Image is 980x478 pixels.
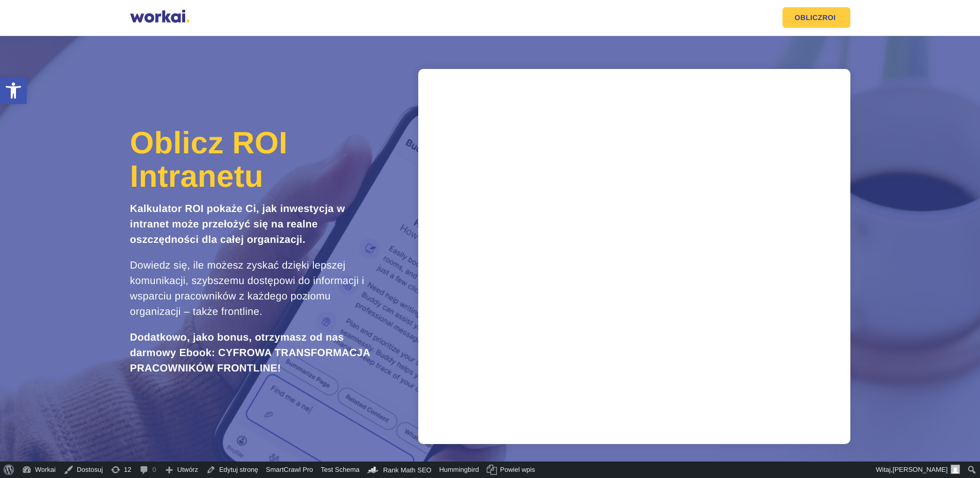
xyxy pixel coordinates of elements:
span: [PERSON_NAME] [893,466,948,473]
a: Witaj, [872,462,964,478]
strong: Kalkulator ROI pokaże Ci, jak inwestycja w intranet może przełożyć się na realne oszczędności dla... [130,203,345,245]
span: Oblicz ROI Intranetu [130,126,288,193]
a: Test Schema [317,462,364,478]
span: 12 [124,462,131,478]
span: Rank Math SEO [383,466,432,474]
a: SmartCrawl Pro [262,462,317,478]
a: Edytuj stronę [202,462,262,478]
em: ROI [823,14,836,21]
a: Dostosuj [60,462,107,478]
span: Dowiedz się, ile możesz zyskać dzięki lepszej komunikacji, szybszemu dostępowi do informacji i ws... [130,260,365,317]
span: 0 [152,462,156,478]
span: Powiel wpis [500,462,535,478]
a: Workai [18,462,60,478]
a: OBLICZROI [782,7,850,28]
a: Kokpit Rank Math [364,462,436,478]
span: Utwórz [177,462,198,478]
a: Hummingbird [436,462,483,478]
strong: Dodatkowo, jako bonus, otrzymasz od nas darmowy Ebook: CYFROWA TRANSFORMACJA PRACOWNIKÓW FRONTLINE! [130,332,370,374]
